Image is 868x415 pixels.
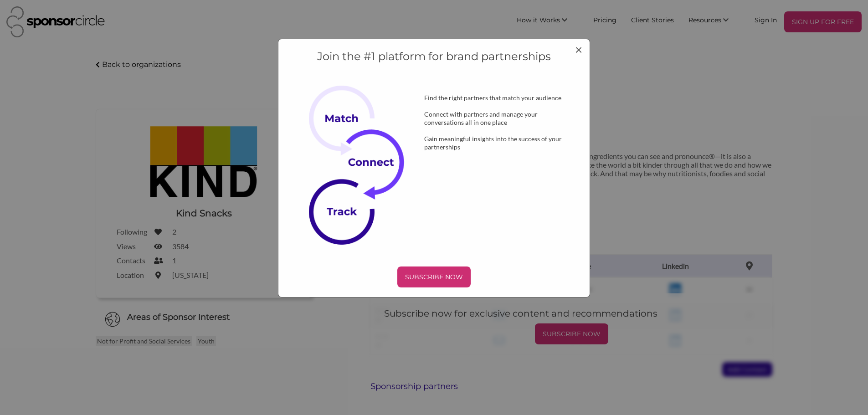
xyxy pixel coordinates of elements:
div: Connect with partners and manage your conversations all in one place [410,110,580,127]
span: × [575,41,582,57]
button: Close modal [575,43,582,56]
h4: Join the #1 platform for brand partnerships [288,49,580,64]
p: SUBSCRIBE NOW [401,270,467,284]
div: Gain meaningful insights into the success of your partnerships [410,135,580,151]
a: SUBSCRIBE NOW [288,266,580,287]
img: Subscribe Now Image [309,86,417,245]
div: Find the right partners that match your audience [410,94,580,102]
